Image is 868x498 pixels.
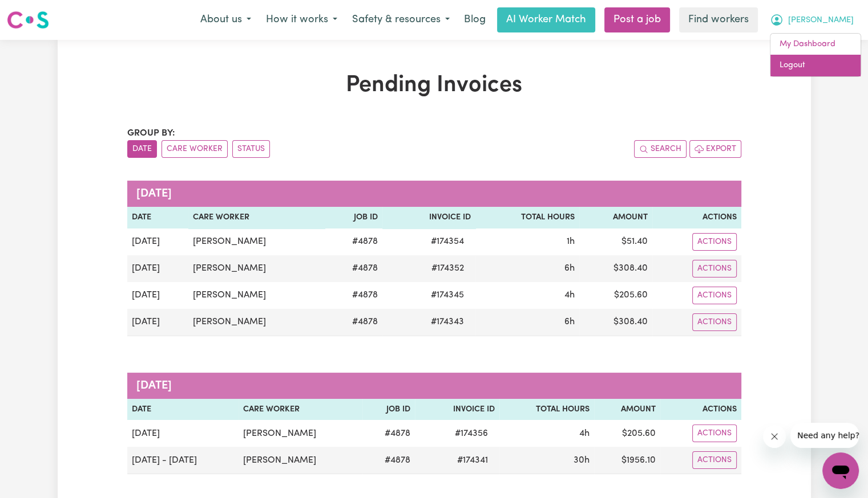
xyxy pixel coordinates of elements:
[127,399,239,421] th: Date
[162,140,228,158] button: sort invoices by care worker
[362,399,415,421] th: Job ID
[188,207,325,228] th: Care Worker
[127,447,239,474] td: [DATE] - [DATE]
[594,420,660,447] td: $ 205.60
[579,429,590,438] span: 4 hours
[424,235,471,248] span: # 174354
[448,427,495,440] span: # 174356
[692,260,737,277] button: Actions
[127,228,189,255] td: [DATE]
[594,447,660,474] td: $ 1956.10
[567,237,575,246] span: 1 hour
[127,72,741,99] h1: Pending Invoices
[679,7,758,32] a: Find workers
[188,228,325,255] td: [PERSON_NAME]
[7,8,69,17] span: Need any help?
[770,33,861,77] div: My Account
[325,207,382,228] th: Job ID
[497,7,595,32] a: AI Worker Match
[604,7,670,32] a: Post a job
[660,399,741,421] th: Actions
[127,420,239,447] td: [DATE]
[382,207,475,228] th: Invoice ID
[325,309,382,336] td: # 4878
[193,8,259,32] button: About us
[188,309,325,336] td: [PERSON_NAME]
[127,373,741,399] caption: [DATE]
[692,424,737,442] button: Actions
[574,456,590,465] span: 30 hours
[790,423,859,448] iframe: Message from company
[188,282,325,309] td: [PERSON_NAME]
[7,10,49,30] img: Careseekers logo
[362,420,415,447] td: # 4878
[424,288,471,302] span: # 174345
[415,399,499,421] th: Invoice ID
[362,447,415,474] td: # 4878
[127,129,175,138] span: Group by:
[232,140,270,158] button: sort invoices by paid status
[788,14,854,27] span: [PERSON_NAME]
[425,262,471,275] span: # 174352
[822,452,859,489] iframe: Button to launch messaging window
[579,309,652,336] td: $ 308.40
[239,399,362,421] th: Care Worker
[7,7,49,33] a: Careseekers logo
[325,282,382,309] td: # 4878
[424,315,471,329] span: # 174343
[770,55,861,76] a: Logout
[450,454,495,467] span: # 174341
[239,420,362,447] td: [PERSON_NAME]
[325,255,382,282] td: # 4878
[127,282,189,309] td: [DATE]
[127,255,189,282] td: [DATE]
[579,228,652,255] td: $ 51.40
[579,282,652,309] td: $ 205.60
[345,8,457,32] button: Safety & resources
[689,140,741,158] button: Export
[475,207,579,228] th: Total Hours
[188,255,325,282] td: [PERSON_NAME]
[259,8,345,32] button: How it works
[564,317,575,326] span: 6 hours
[564,264,575,273] span: 6 hours
[325,228,382,255] td: # 4878
[692,233,737,251] button: Actions
[594,399,660,421] th: Amount
[692,451,737,469] button: Actions
[770,34,861,55] a: My Dashboard
[692,287,737,304] button: Actions
[239,447,362,474] td: [PERSON_NAME]
[127,309,189,336] td: [DATE]
[652,207,741,228] th: Actions
[579,207,652,228] th: Amount
[692,313,737,331] button: Actions
[457,7,492,32] a: Blog
[762,8,861,32] button: My Account
[499,399,594,421] th: Total Hours
[579,255,652,282] td: $ 308.40
[127,207,189,228] th: Date
[763,425,786,448] iframe: Close message
[127,181,741,207] caption: [DATE]
[127,140,157,158] button: sort invoices by date
[564,291,575,300] span: 4 hours
[634,140,687,158] button: Search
